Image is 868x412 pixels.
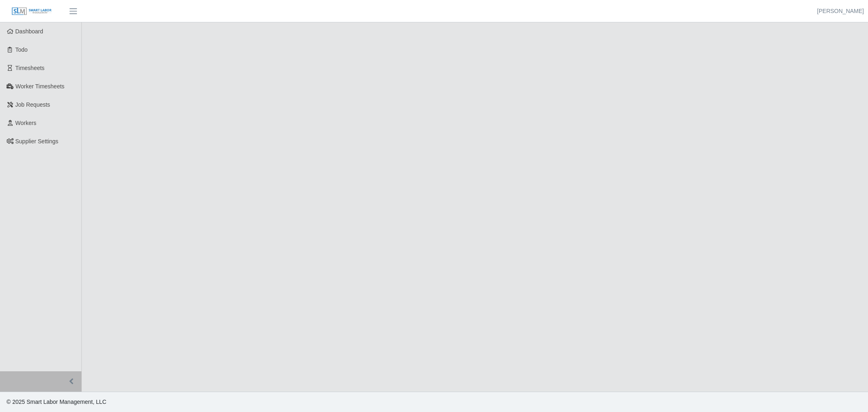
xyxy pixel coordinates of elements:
span: Timesheets [15,65,45,71]
span: Job Requests [15,101,50,108]
span: Workers [15,120,37,126]
span: © 2025 Smart Labor Management, LLC [7,399,106,405]
span: Supplier Settings [15,138,59,145]
span: Worker Timesheets [15,83,64,90]
img: SLM Logo [11,7,52,16]
a: [PERSON_NAME] [817,7,864,15]
span: Dashboard [15,28,44,35]
span: Todo [15,46,28,53]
